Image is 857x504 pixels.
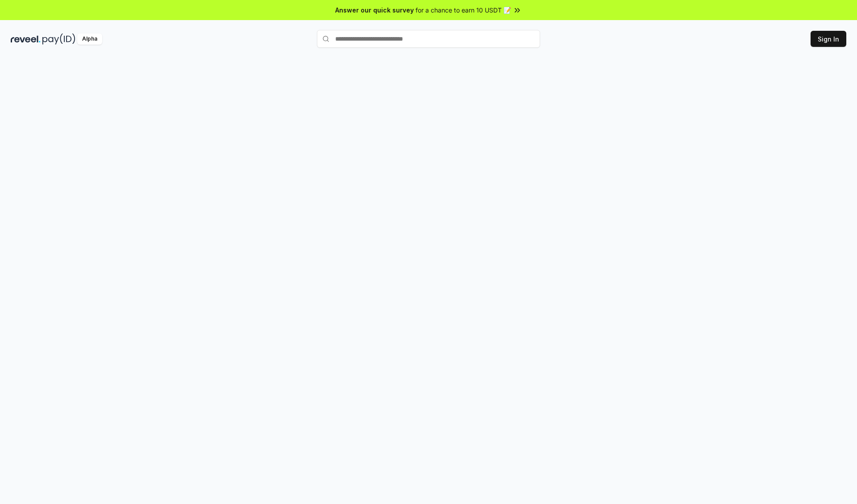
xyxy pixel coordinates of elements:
button: Sign In [811,31,846,47]
span: for a chance to earn 10 USDT 📝 [416,5,511,15]
div: Alpha [77,33,102,45]
span: Answer our quick survey [335,5,414,15]
img: reveel_dark [11,33,41,45]
img: pay_id [42,33,75,45]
